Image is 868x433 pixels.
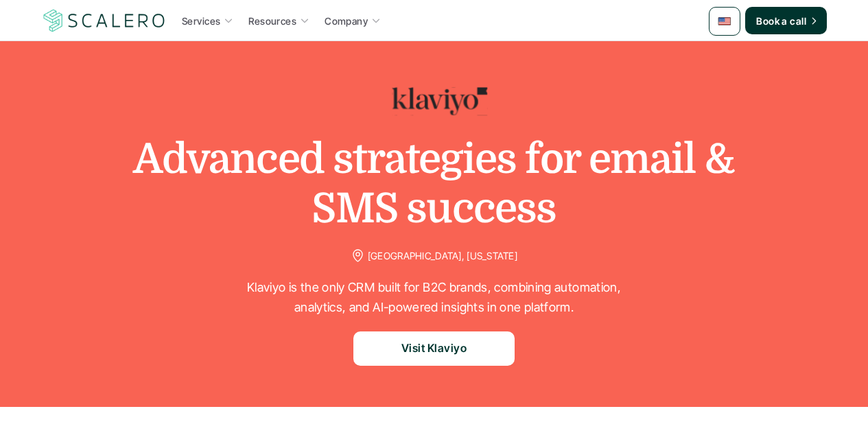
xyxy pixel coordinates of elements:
img: Scalero company logotype [41,8,167,34]
p: [GEOGRAPHIC_DATA], [US_STATE] [368,247,517,264]
a: Scalero company logotype [41,8,167,33]
p: Book a call [756,14,806,28]
p: Company [325,14,368,28]
a: Book a call [745,7,827,34]
p: Resources [248,14,296,28]
p: Visit Klaviyo [401,340,467,358]
img: 🇺🇸 [718,14,731,28]
a: Visit Klaviyo [353,331,515,366]
p: Klaviyo is the only CRM built for B2C brands, combining automation, analytics, and AI-powered ins... [228,278,640,318]
p: Services [182,14,220,28]
h1: Advanced strategies for email & SMS success [91,134,777,233]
